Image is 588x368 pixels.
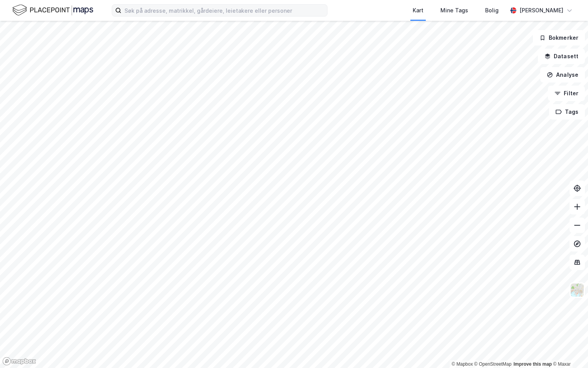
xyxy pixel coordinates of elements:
button: Tags [549,104,585,120]
a: Mapbox [452,361,473,367]
iframe: Chat Widget [549,331,588,368]
div: [PERSON_NAME] [519,6,563,15]
button: Analyse [540,67,585,83]
div: Mine Tags [440,6,468,15]
a: OpenStreetMap [474,361,512,367]
button: Bokmerker [533,30,585,46]
div: Kart [413,6,423,15]
button: Filter [548,86,585,101]
button: Datasett [538,49,585,64]
input: Søk på adresse, matrikkel, gårdeiere, leietakere eller personer [121,5,327,16]
a: Improve this map [514,361,552,367]
img: logo.f888ab2527a4732fd821a326f86c7f29.svg [12,3,93,17]
img: Z [570,283,585,297]
div: Bolig [485,6,499,15]
a: Mapbox homepage [2,357,36,366]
